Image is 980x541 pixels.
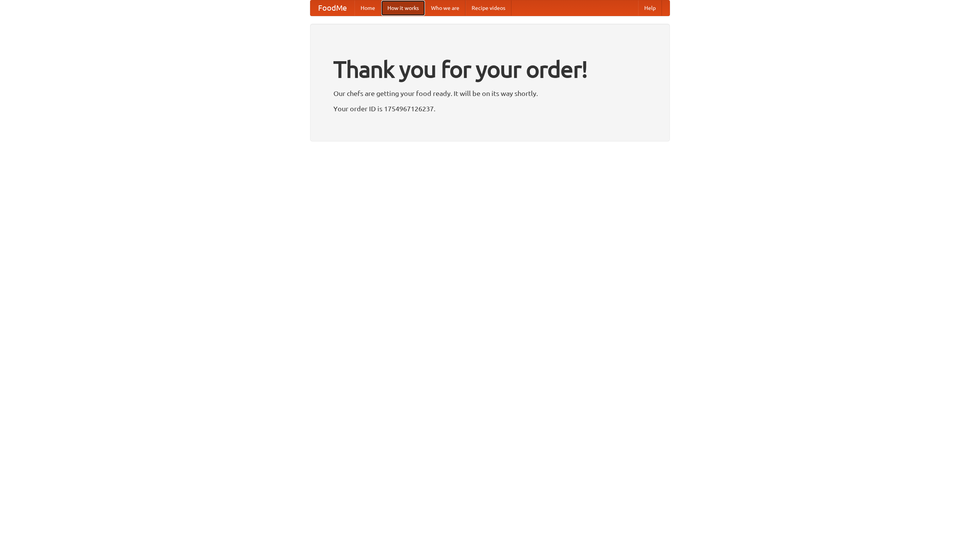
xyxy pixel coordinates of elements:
[638,0,662,16] a: Help
[310,0,354,16] a: FoodMe
[465,0,511,16] a: Recipe videos
[381,0,425,16] a: How it works
[425,0,465,16] a: Who we are
[333,103,647,114] p: Your order ID is 1754967126237.
[333,88,647,99] p: Our chefs are getting your food ready. It will be on its way shortly.
[354,0,381,16] a: Home
[333,51,647,88] h1: Thank you for your order!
